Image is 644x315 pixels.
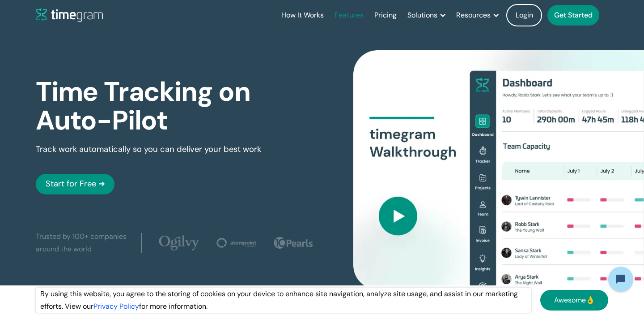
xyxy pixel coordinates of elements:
[36,143,261,156] p: Track work automatically so you can deliver your best work
[93,302,139,311] a: Privacy Policy
[36,230,133,255] div: Trusted by 100+ companies around the world
[456,9,491,22] div: Resources
[540,290,608,311] a: Awesome👌
[36,78,322,134] h1: Time Tracking on Auto-Pilot
[36,174,114,194] a: Start for Free ➜
[36,288,531,313] div: By using this website, you agree to the storing of cookies on your device to enhance site navigat...
[547,5,599,26] a: Get Started
[506,4,542,26] a: Login
[407,9,437,22] div: Solutions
